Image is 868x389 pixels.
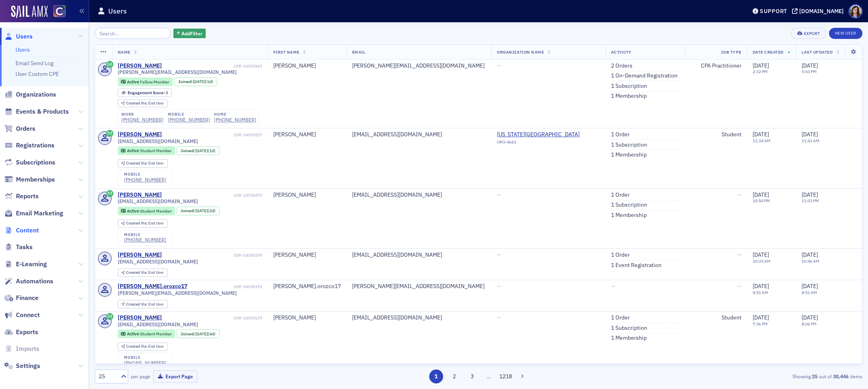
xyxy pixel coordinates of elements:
[497,131,580,138] a: [US_STATE][GEOGRAPHIC_DATA]
[118,69,237,75] span: [PERSON_NAME][EMAIL_ADDRESS][DOMAIN_NAME]
[499,370,513,383] button: 1218
[753,198,770,203] time: 10:54 PM
[126,344,164,349] div: End User
[352,49,366,55] span: Email
[16,158,55,167] span: Subscriptions
[832,373,850,380] strong: 30,446
[118,198,198,204] span: [EMAIL_ADDRESS][DOMAIN_NAME]
[737,283,741,290] span: —
[178,79,193,84] span: Joined :
[802,138,819,143] time: 11:43 AM
[181,30,202,37] span: Add Filter
[118,300,168,308] div: Created Via: End User
[273,49,300,55] span: First Name
[118,131,162,138] a: [PERSON_NAME]
[611,262,662,269] a: 1 Event Registration
[121,148,171,153] a: Active Student Member
[214,117,256,123] div: [PHONE_NUMBER]
[753,62,769,69] span: [DATE]
[429,370,443,383] button: 1
[126,161,148,166] span: Created Via :
[118,192,162,199] a: [PERSON_NAME]
[124,237,166,243] div: [PHONE_NUMBER]
[611,212,647,219] a: 1 Membership
[163,193,262,198] div: USR-14058470
[721,49,741,55] span: Job Type
[4,243,33,252] a: Tasks
[273,62,341,70] div: [PERSON_NAME]
[118,343,168,351] div: Created Via: End User
[11,6,48,18] img: SailAMX
[753,321,768,327] time: 7:36 PM
[195,148,216,153] div: (1d)
[118,99,168,108] div: Created Via: End User
[118,283,187,290] a: [PERSON_NAME].orozco17
[140,148,172,153] span: Student Member
[153,370,197,383] button: Export Page
[465,370,479,383] button: 3
[126,271,164,275] div: End User
[273,283,341,290] div: [PERSON_NAME].orozco17
[4,226,39,235] a: Content
[126,161,164,166] div: End User
[760,8,787,15] div: Support
[131,373,150,380] label: per page
[802,314,818,321] span: [DATE]
[273,192,341,199] div: [PERSON_NAME]
[691,314,741,321] div: Student
[163,132,262,137] div: USR-14059527
[195,331,216,337] div: (4d)
[121,117,163,123] div: [PHONE_NUMBER]
[177,207,220,215] div: Joined: 2025-09-28 00:00:00
[118,77,173,86] div: Active: Active: Fellow Member
[753,258,771,264] time: 10:35 AM
[118,88,172,97] div: Engagement Score: 3
[124,355,166,360] div: mobile
[16,90,56,99] span: Organizations
[174,77,217,86] div: Joined: 2025-09-29 00:00:00
[497,283,501,290] span: —
[193,79,205,84] span: [DATE]
[118,321,198,327] span: [EMAIL_ADDRESS][DOMAIN_NAME]
[611,335,647,342] a: 1 Membership
[140,208,172,214] span: Student Member
[447,370,461,383] button: 2
[352,252,486,259] div: [EMAIL_ADDRESS][DOMAIN_NAME]
[126,221,148,226] span: Created Via :
[118,259,198,265] span: [EMAIL_ADDRESS][DOMAIN_NAME]
[804,31,820,36] div: Export
[118,314,162,321] a: [PERSON_NAME]
[4,362,40,370] a: Settings
[193,79,213,84] div: (1d)
[791,28,826,39] button: Export
[737,251,741,258] span: —
[352,192,486,199] div: [EMAIL_ADDRESS][DOMAIN_NAME]
[118,252,162,259] div: [PERSON_NAME]
[753,131,769,138] span: [DATE]
[16,260,47,269] span: E-Learning
[16,46,30,53] a: Users
[126,221,164,226] div: End User
[4,294,39,302] a: Finance
[352,131,486,138] div: [EMAIL_ADDRESS][DOMAIN_NAME]
[611,201,647,209] a: 1 Subscription
[163,253,262,258] div: USR-14058199
[16,192,39,201] span: Reports
[48,5,66,19] a: View Homepage
[16,107,69,116] span: Events & Products
[16,32,33,41] span: Users
[121,79,169,84] a: Active Fellow Member
[802,62,818,69] span: [DATE]
[195,148,208,153] span: [DATE]
[497,131,580,138] span: Colorado State University-Pueblo
[497,314,501,321] span: —
[4,175,55,184] a: Memberships
[4,32,33,41] a: Users
[16,124,35,133] span: Orders
[16,294,39,302] span: Finance
[95,28,171,39] input: Search…
[753,314,769,321] span: [DATE]
[140,331,172,337] span: Student Member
